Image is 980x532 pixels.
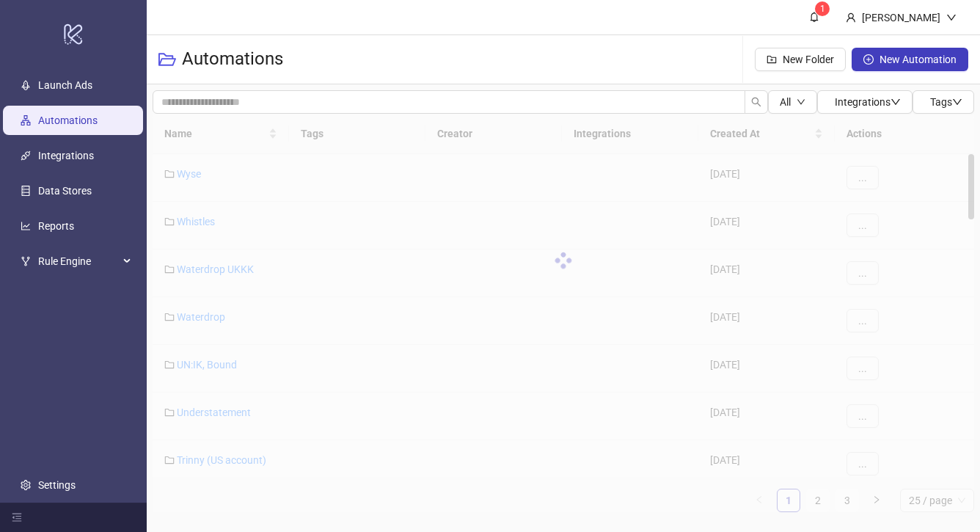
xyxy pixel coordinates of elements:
[809,12,819,22] span: bell
[863,54,874,65] span: plus-circle
[38,185,92,197] a: Data Stores
[783,54,834,65] span: New Folder
[880,54,957,65] span: New Automation
[930,96,962,108] span: Tags
[38,479,76,491] a: Settings
[815,1,830,16] sup: 1
[952,97,962,107] span: down
[38,220,74,232] a: Reports
[797,98,805,106] span: down
[891,97,901,107] span: down
[755,48,846,71] button: New Folder
[182,48,283,71] h3: Automations
[835,96,901,108] span: Integrations
[38,79,92,91] a: Launch Ads
[12,512,22,522] span: menu-fold
[768,90,817,114] button: Alldown
[817,90,913,114] button: Integrationsdown
[38,247,119,276] span: Rule Engine
[856,10,946,26] div: [PERSON_NAME]
[846,12,856,23] span: user
[913,90,974,114] button: Tagsdown
[852,48,968,71] button: New Automation
[21,256,31,266] span: fork
[38,114,98,126] a: Automations
[767,54,777,65] span: folder-add
[820,4,825,14] span: 1
[780,96,791,108] span: All
[158,51,176,68] span: folder-open
[946,12,957,23] span: down
[38,150,94,161] a: Integrations
[751,97,761,107] span: search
